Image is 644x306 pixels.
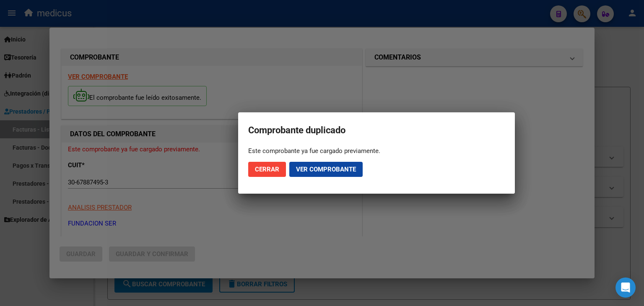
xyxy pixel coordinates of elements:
button: Ver comprobante [289,162,363,177]
div: Open Intercom Messenger [615,277,636,298]
span: Cerrar [255,166,279,173]
h2: Comprobante duplicado [248,122,505,138]
div: Este comprobante ya fue cargado previamente. [248,147,505,155]
span: Ver comprobante [296,166,356,173]
button: Cerrar [248,162,286,177]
